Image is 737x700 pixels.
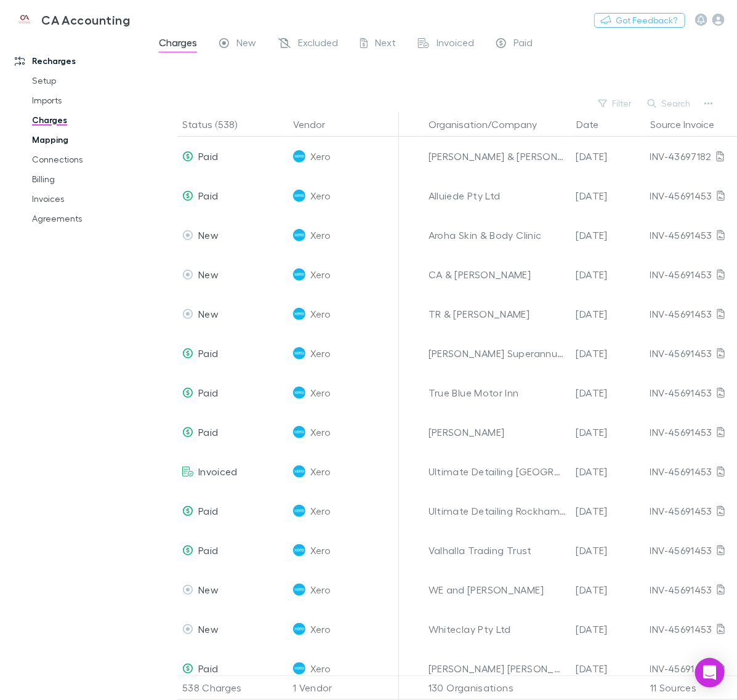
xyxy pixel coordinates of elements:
[571,412,645,452] div: [DATE]
[695,658,725,688] div: Open Intercom Messenger
[571,294,645,334] div: [DATE]
[571,373,645,412] div: [DATE]
[429,215,566,255] div: Aroha Skin & Body Clinic
[594,13,685,28] button: Got Feedback?
[310,215,331,255] span: Xero
[429,609,566,649] div: Whiteclay Pty Ltd
[5,5,137,34] a: CA Accounting
[293,662,305,675] img: Xero's Logo
[41,12,130,27] h3: CA Accounting
[310,137,331,176] span: Xero
[310,294,331,334] span: Xero
[198,465,238,477] span: Invoiced
[429,570,566,609] div: WE and [PERSON_NAME]
[293,623,305,635] img: Xero's Logo
[198,544,218,556] span: Paid
[310,176,331,215] span: Xero
[198,268,219,280] span: New
[293,505,305,517] img: Xero's Logo
[571,215,645,255] div: [DATE]
[198,150,218,162] span: Paid
[513,36,533,52] span: Paid
[198,505,218,517] span: Paid
[293,112,340,137] button: Vendor
[20,209,157,228] a: Agreements
[293,347,305,360] img: Xero's Logo
[571,609,645,649] div: [DATE]
[576,112,613,137] button: Date
[182,112,252,137] button: Status (538)
[20,189,157,209] a: Invoices
[310,452,331,491] span: Xero
[429,491,566,531] div: Ultimate Detailing Rockhampton Pty Ltd
[571,649,645,688] div: [DATE]
[20,150,157,169] a: Connections
[293,426,305,438] img: Xero's Logo
[198,347,218,359] span: Paid
[310,531,331,570] span: Xero
[571,334,645,373] div: [DATE]
[642,96,698,111] button: Search
[429,373,566,412] div: True Blue Motor Inn
[310,373,331,412] span: Xero
[293,150,305,163] img: Xero's Logo
[310,570,331,609] span: Xero
[571,137,645,176] div: [DATE]
[198,229,219,241] span: New
[293,190,305,202] img: Xero's Logo
[310,491,331,531] span: Xero
[429,531,566,570] div: Valhalla Trading Trust
[198,308,219,320] span: New
[571,491,645,531] div: [DATE]
[198,623,219,635] span: New
[20,169,157,189] a: Billing
[198,190,218,201] span: Paid
[159,36,197,52] span: Charges
[12,12,36,27] img: CA Accounting's Logo
[293,465,305,478] img: Xero's Logo
[650,112,730,137] button: Source Invoice
[429,412,566,452] div: [PERSON_NAME]
[293,544,305,557] img: Xero's Logo
[20,130,157,150] a: Mapping
[310,334,331,373] span: Xero
[429,176,566,215] div: Alluiede Pty Ltd
[571,176,645,215] div: [DATE]
[310,255,331,294] span: Xero
[429,255,566,294] div: CA & [PERSON_NAME]
[429,112,552,137] button: Organisation/Company
[310,609,331,649] span: Xero
[293,268,305,281] img: Xero's Logo
[20,110,157,130] a: Charges
[2,51,157,71] a: Recharges
[293,229,305,241] img: Xero's Logo
[375,36,396,52] span: Next
[198,584,219,595] span: New
[437,36,474,52] span: Invoiced
[571,255,645,294] div: [DATE]
[198,426,218,438] span: Paid
[293,584,305,596] img: Xero's Logo
[429,334,566,373] div: [PERSON_NAME] Superannuation Fund
[293,308,305,320] img: Xero's Logo
[236,36,256,52] span: New
[571,452,645,491] div: [DATE]
[198,387,218,398] span: Paid
[310,412,331,452] span: Xero
[177,675,288,700] div: 538 Charges
[20,91,157,110] a: Imports
[310,649,331,688] span: Xero
[424,675,571,700] div: 130 Organisations
[429,649,566,688] div: [PERSON_NAME] [PERSON_NAME]
[198,662,218,674] span: Paid
[288,675,399,700] div: 1 Vendor
[571,531,645,570] div: [DATE]
[429,294,566,334] div: TR & [PERSON_NAME]
[429,137,566,176] div: [PERSON_NAME] & [PERSON_NAME]
[571,570,645,609] div: [DATE]
[592,96,639,111] button: Filter
[429,452,566,491] div: Ultimate Detailing [GEOGRAPHIC_DATA]
[20,71,157,91] a: Setup
[293,387,305,399] img: Xero's Logo
[298,36,338,52] span: Excluded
